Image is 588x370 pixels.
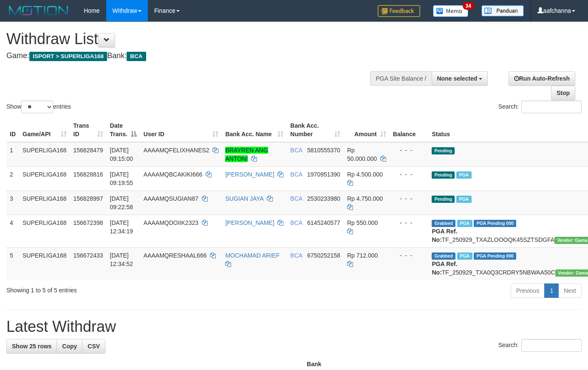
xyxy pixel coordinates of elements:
a: Next [558,283,582,298]
span: AAAAMQDOIIK2323 [144,219,198,226]
span: BCA [127,52,146,61]
span: AAAAMQBCAKIKI666 [144,171,203,178]
h4: Game: Bank: [6,52,384,60]
span: Show 25 rows [12,343,51,350]
th: Date Trans.: activate to sort column descending [107,118,140,142]
span: Copy 2530233980 to clipboard [307,195,340,202]
img: Button%20Memo.svg [433,5,469,17]
td: SUPERLIGA168 [19,215,70,247]
span: [DATE] 09:22:58 [110,195,133,210]
td: 1 [6,142,19,167]
a: Copy [57,339,82,353]
div: - - - [393,146,425,154]
th: Amount: activate to sort column ascending [344,118,390,142]
a: [PERSON_NAME] [225,171,274,178]
span: Rp 4.500.000 [347,171,383,178]
a: Show 25 rows [6,339,57,353]
span: PGA Pending [474,252,516,260]
a: MOCHAMAD ARIEF [225,252,280,259]
button: None selected [432,71,488,86]
span: Marked by aafsoycanthlai [456,171,471,179]
span: 156828816 [73,171,103,178]
th: Game/API: activate to sort column ascending [19,118,70,142]
th: User ID: activate to sort column ascending [140,118,222,142]
b: PGA Ref. No: [432,228,457,243]
span: Pending [432,196,455,203]
span: 156828479 [73,147,103,154]
label: Search: [498,339,582,352]
th: Bank Acc. Number: activate to sort column ascending [287,118,344,142]
td: SUPERLIGA168 [19,247,70,280]
td: SUPERLIGA168 [19,166,70,191]
img: Feedback.jpg [378,5,420,17]
td: 4 [6,215,19,247]
span: Marked by aafsoycanthlai [456,196,471,203]
div: - - - [393,251,425,260]
a: Stop [551,86,575,100]
td: SUPERLIGA168 [19,191,70,215]
div: - - - [393,219,425,227]
input: Search: [521,101,582,113]
span: AAAAMQRESHAAL666 [144,252,207,259]
div: - - - [393,170,425,179]
span: 34 [463,2,474,10]
input: Search: [521,339,582,352]
span: BCA [290,195,302,202]
a: [PERSON_NAME] [225,219,274,226]
a: 1 [544,283,559,298]
th: ID [6,118,19,142]
a: SUGIAN JAYA [225,195,263,202]
span: BCA [290,147,302,154]
span: AAAAMQFELIXHANES2 [144,147,209,154]
span: Rp 712.000 [347,252,378,259]
a: CSV [82,339,105,353]
span: BCA [290,171,302,178]
span: None selected [437,75,478,82]
div: - - - [393,194,425,203]
span: Grabbed [432,220,455,227]
span: PGA Pending [474,220,516,227]
span: Rp 550.000 [347,219,378,226]
h1: Latest Withdraw [6,318,582,335]
span: Copy 6145240577 to clipboard [307,219,340,226]
a: Previous [511,283,545,298]
span: Copy 1970951390 to clipboard [307,171,340,178]
span: Marked by aafsoycanthlai [457,220,472,227]
img: MOTION_logo.png [6,4,71,17]
h1: Withdraw List [6,31,384,48]
div: Showing 1 to 5 of 5 entries [6,283,239,294]
span: [DATE] 12:34:19 [110,219,133,235]
b: PGA Ref. No: [432,261,457,276]
span: Copy [62,343,77,350]
span: 156672433 [73,252,103,259]
span: Copy 6750252158 to clipboard [307,252,340,259]
td: 5 [6,247,19,280]
span: 156828997 [73,195,103,202]
img: panduan.png [481,5,524,17]
span: Rp 50.000.000 [347,147,377,162]
span: BCA [290,252,302,259]
th: Balance [390,118,429,142]
span: Marked by aafsoycanthlai [457,252,472,260]
a: BRAYREN ANG ANTONI [225,147,268,162]
label: Show entries [6,101,71,113]
span: ISPORT > SUPERLIGA168 [29,52,107,61]
th: Bank Acc. Name: activate to sort column ascending [222,118,287,142]
td: 3 [6,191,19,215]
span: Pending [432,147,455,154]
th: Trans ID: activate to sort column ascending [70,118,107,142]
span: AAAAMQSUGIAN87 [144,195,198,202]
div: PGA Site Balance / [370,71,431,86]
td: 2 [6,166,19,191]
span: [DATE] 09:19:55 [110,171,133,186]
span: [DATE] 12:34:52 [110,252,133,267]
span: Rp 4.750.000 [347,195,383,202]
span: Grabbed [432,252,455,260]
span: 156672398 [73,219,103,226]
select: Showentries [21,101,53,113]
span: CSV [88,343,100,350]
td: SUPERLIGA168 [19,142,70,167]
span: Pending [432,171,455,179]
span: BCA [290,219,302,226]
span: [DATE] 09:15:00 [110,147,133,162]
